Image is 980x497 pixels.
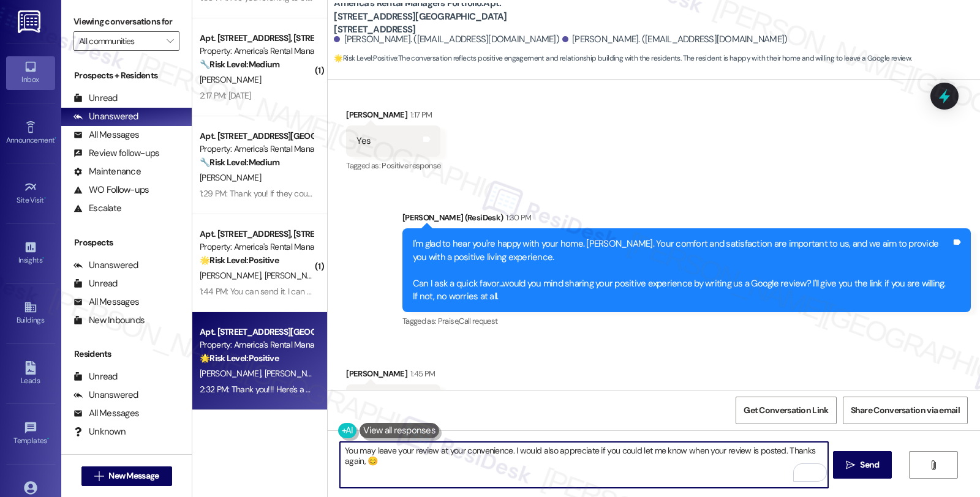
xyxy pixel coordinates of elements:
[81,466,172,486] button: New Message
[108,469,159,482] span: New Message
[407,367,435,380] div: 1:45 PM
[200,384,420,395] div: 2:32 PM: Thank you!!! Here's a quick link [URL][DOMAIN_NAME]
[6,417,55,450] a: Templates •
[73,147,159,160] div: Review follow-ups
[356,135,371,148] div: Yes
[402,211,971,228] div: [PERSON_NAME] (ResiDesk)
[200,353,279,364] strong: 🌟 Risk Level: Positive
[73,184,149,196] div: WO Follow-ups
[18,10,43,33] img: ResiDesk Logo
[200,172,261,183] span: [PERSON_NAME]
[382,160,440,171] span: Positive response
[265,270,326,281] span: [PERSON_NAME]
[413,237,951,303] div: I'm glad to hear you're happy with your home. [PERSON_NAME]. Your comfort and satisfaction are im...
[438,316,459,326] span: Praise ,
[73,277,118,290] div: Unread
[61,69,192,82] div: Prospects + Residents
[334,33,559,46] div: [PERSON_NAME]. ([EMAIL_ADDRESS][DOMAIN_NAME])
[200,130,313,143] div: Apt. [STREET_ADDRESS][GEOGRAPHIC_DATA][STREET_ADDRESS]
[61,236,192,249] div: Prospects
[47,435,49,443] span: •
[6,56,55,89] a: Inbox
[265,368,326,379] span: [PERSON_NAME]
[73,389,138,402] div: Unanswered
[73,296,139,308] div: All Messages
[73,259,138,272] div: Unanswered
[73,202,121,215] div: Escalate
[346,157,440,174] div: Tagged as:
[200,59,279,70] strong: 🔧 Risk Level: Medium
[200,157,279,168] strong: 🔧 Risk Level: Medium
[73,92,118,105] div: Unread
[73,129,139,141] div: All Messages
[200,188,798,199] div: 1:29 PM: Thank you! If they could come back out this week that would be great but if not can they...
[61,348,192,361] div: Residents
[929,460,938,470] i: 
[744,404,828,417] span: Get Conversation Link
[200,286,374,297] div: 1:44 PM: You can send it. I can do it late on [DATE].
[167,36,173,46] i: 
[200,74,261,85] span: [PERSON_NAME]
[6,297,55,330] a: Buildings
[200,143,313,155] div: Property: America's Rental Managers Portfolio
[73,370,118,383] div: Unread
[73,425,126,438] div: Unknown
[44,194,46,203] span: •
[346,108,440,125] div: [PERSON_NAME]
[200,228,313,241] div: Apt. [STREET_ADDRESS], [STREET_ADDRESS]
[73,110,138,123] div: Unanswered
[503,211,531,224] div: 1:30 PM
[860,458,879,471] span: Send
[200,241,313,253] div: Property: America's Rental Managers Portfolio
[6,177,55,210] a: Site Visit •
[200,32,313,45] div: Apt. [STREET_ADDRESS], [STREET_ADDRESS]
[200,338,313,351] div: Property: America's Rental Managers Portfolio
[200,45,313,58] div: Property: America's Rental Managers Portfolio
[407,108,432,121] div: 1:17 PM
[73,407,139,420] div: All Messages
[6,237,55,270] a: Insights •
[42,254,44,263] span: •
[200,368,265,379] span: [PERSON_NAME]
[55,134,56,143] span: •
[73,12,179,31] label: Viewing conversations for
[340,442,827,488] textarea: To enrich screen reader interactions, please activate Accessibility in Grammarly extension settings
[200,326,313,338] div: Apt. [STREET_ADDRESS][GEOGRAPHIC_DATA][STREET_ADDRESS]
[736,397,836,424] button: Get Conversation Link
[73,165,141,178] div: Maintenance
[562,33,788,46] div: [PERSON_NAME]. ([EMAIL_ADDRESS][DOMAIN_NAME])
[94,471,104,481] i: 
[851,404,960,417] span: Share Conversation via email
[402,312,971,330] div: Tagged as:
[459,316,497,326] span: Call request
[200,270,265,281] span: [PERSON_NAME]
[200,255,279,266] strong: 🌟 Risk Level: Positive
[79,31,160,51] input: All communities
[833,451,892,479] button: Send
[346,367,440,384] div: [PERSON_NAME]
[200,90,251,101] div: 2:17 PM: [DATE]
[846,460,855,470] i: 
[334,53,397,63] strong: 🌟 Risk Level: Positive
[334,52,911,65] span: : The conversation reflects positive engagement and relationship building with the residents. The...
[843,397,968,424] button: Share Conversation via email
[73,314,145,327] div: New Inbounds
[6,357,55,390] a: Leads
